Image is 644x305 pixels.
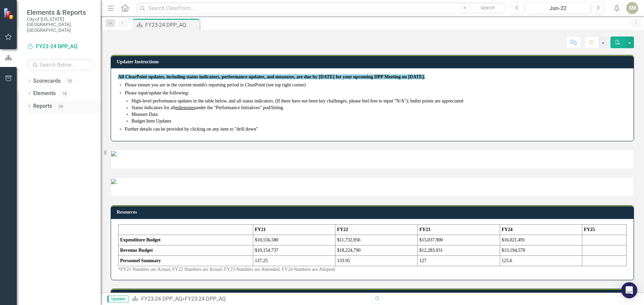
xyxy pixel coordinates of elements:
td: $10,154,737 [253,245,335,255]
div: FY23-24 DPP_AQ [145,21,198,29]
td: $16,021,491 [500,235,582,245]
a: FY23-24 DPP_AQ [27,43,94,51]
img: Aq%20Director_v10.PNG [111,179,116,184]
small: City of [US_STATE][GEOGRAPHIC_DATA], [GEOGRAPHIC_DATA] [27,16,94,33]
td: 125.6 [500,255,582,266]
span: Measure Data [131,112,158,117]
td: $15,037,900 [418,235,500,245]
strong: Expenditure Budget [120,237,161,242]
p: *FY21 Numbers are Actual; FY22 Numbers are Actual; FY23 Numbers are Amended; FY24 Numbers are Ado... [118,266,627,273]
div: » [132,295,367,303]
span: Please ensure you are in the current month's reporting period in ClearPoint (see top right corner) [125,82,306,87]
span: High-level performance updates in the table below, and all status indicators. (If there have not ... [131,98,463,103]
span: Budget Item Updates [131,119,171,124]
div: Open Intercom Messenger [621,282,637,298]
span: FY23 [419,227,430,232]
div: FY23-24 DPP_AQ [185,296,226,302]
span: Updater [107,296,128,302]
u: milestones [175,105,195,110]
button: Jun-22 [526,2,590,14]
a: FY23-24 DPP_AQ [141,296,182,302]
td: $13,194,570 [500,245,582,255]
button: SM [626,2,638,14]
span: Further details can be provided by clicking on any item to "drill down" [125,127,258,132]
td: 127 [418,255,500,266]
strong: Revenue Budget [120,248,153,253]
td: 137.25 [253,255,335,266]
span: Please input/update the following: [125,90,189,95]
span: Status indicators for all under the "Performance Initiatives" pod/listing [131,105,283,110]
button: Search [471,3,504,13]
td: $11,732,956 [335,235,418,245]
img: ClearPoint Strategy [3,8,15,19]
div: Jun-22 [528,4,588,12]
h3: Updater Instructions [117,59,630,64]
span: FY25 [584,227,595,232]
div: 24 [55,103,66,109]
strong: All ClearPoint updates, including status indicators, performance updates, and measures, are due b... [118,74,425,79]
span: Elements & Reports [27,8,94,16]
a: Scorecards [33,77,61,85]
td: $18,224,790 [335,245,418,255]
span: FY24 [502,227,513,232]
input: Search Below... [27,59,94,71]
a: Elements [33,90,56,97]
td: $12,283,931 [418,245,500,255]
span: Search [481,5,495,10]
span: FY22 [337,227,348,232]
div: 10 [64,78,75,84]
h3: Resources [117,210,630,215]
span: FY21 [255,227,266,232]
td: $10,556,580 [253,235,335,245]
a: Reports [33,102,52,110]
input: Search ClearPoint... [136,2,506,14]
strong: Personnel Summary [120,258,161,263]
div: 18 [59,91,70,96]
img: AQ%20JPEG_LNW_Blue_Smaller%20v6.PNG [111,151,116,156]
td: 133.95 [335,255,418,266]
